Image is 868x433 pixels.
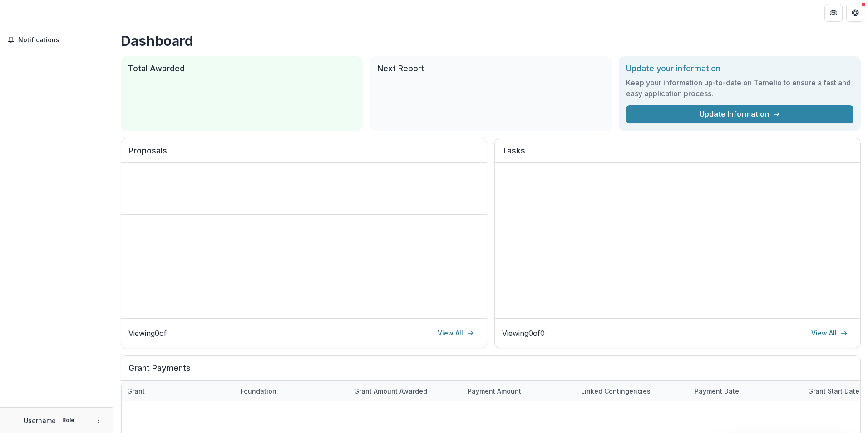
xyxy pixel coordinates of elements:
[93,415,104,426] button: More
[502,328,545,339] p: Viewing 0 of 0
[128,146,479,163] h2: Proposals
[128,328,167,339] p: Viewing 0 of
[626,77,853,99] h3: Keep your information up-to-date on Temelio to ensure a fast and easy application process.
[432,326,479,340] a: View All
[59,416,77,424] p: Role
[806,326,853,340] a: View All
[128,363,853,380] h2: Grant Payments
[128,64,355,74] h2: Total Awarded
[626,64,853,74] h2: Update your information
[18,36,106,44] span: Notifications
[377,64,605,74] h2: Next Report
[502,146,853,163] h2: Tasks
[824,4,843,22] button: Partners
[846,4,864,22] button: Get Help
[626,105,853,123] a: Update Information
[24,416,56,425] p: Username
[121,33,861,49] h1: Dashboard
[4,33,109,47] button: Notifications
